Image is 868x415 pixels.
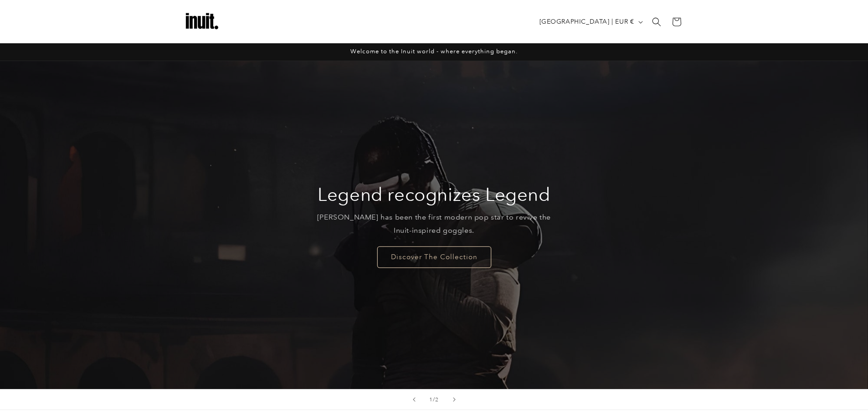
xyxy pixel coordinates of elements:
[534,13,647,31] button: [GEOGRAPHIC_DATA] | EUR €
[444,389,464,410] button: Next slide
[350,48,518,55] span: Welcome to the Inuit world - where everything began.
[647,12,667,32] summary: Search
[184,4,220,40] img: Inuit Logo
[184,43,685,61] div: Announcement
[310,211,558,237] p: [PERSON_NAME] has been the first modern pop star to revive the Inuit-inspired goggles.
[539,17,634,26] span: [GEOGRAPHIC_DATA] | EUR €
[435,395,439,404] span: 2
[404,389,424,410] button: Previous slide
[433,395,435,404] span: /
[377,246,491,267] a: Discover The Collection
[429,395,433,404] span: 1
[318,183,550,206] h2: Legend recognizes Legend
